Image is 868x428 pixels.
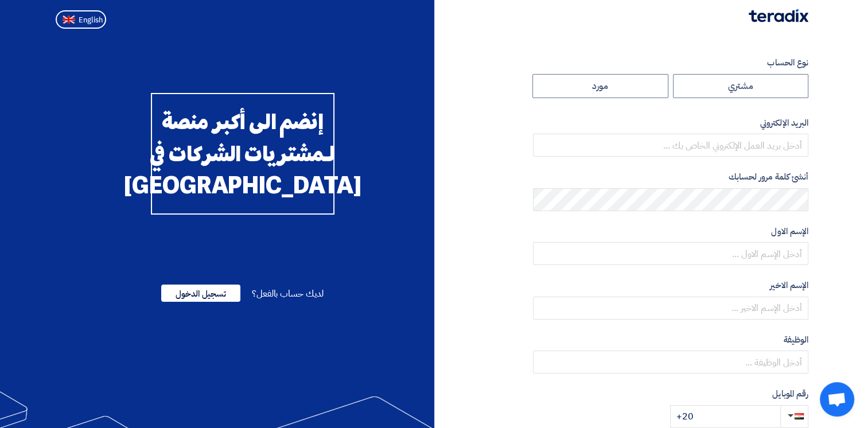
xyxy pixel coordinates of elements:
span: لديك حساب بالفعل؟ [252,287,324,301]
img: en-US.png [63,15,75,24]
span: English [79,16,103,24]
label: رقم الموبايل [533,387,808,400]
input: أدخل رقم الموبايل ... [670,405,780,428]
label: مورد [532,74,668,98]
input: أدخل بريد العمل الإلكتروني الخاص بك ... [533,134,808,157]
div: Open chat [820,382,854,417]
label: الوظيفة [533,333,808,347]
label: الإسم الاخير [533,279,808,292]
img: Teradix logo [749,9,808,22]
input: أدخل الإسم الاخير ... [533,297,808,320]
label: أنشئ كلمة مرور لحسابك [533,170,808,184]
input: أدخل الإسم الاول ... [533,242,808,265]
label: نوع الحساب [533,56,808,69]
div: إنضم الى أكبر منصة لـمشتريات الشركات في [GEOGRAPHIC_DATA] [151,93,334,215]
label: مشتري [673,74,809,98]
span: تسجيل الدخول [161,285,240,302]
label: البريد الإلكتروني [533,116,808,130]
input: أدخل الوظيفة ... [533,351,808,373]
a: تسجيل الدخول [161,287,240,301]
label: الإسم الاول [533,225,808,238]
button: English [56,10,106,29]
